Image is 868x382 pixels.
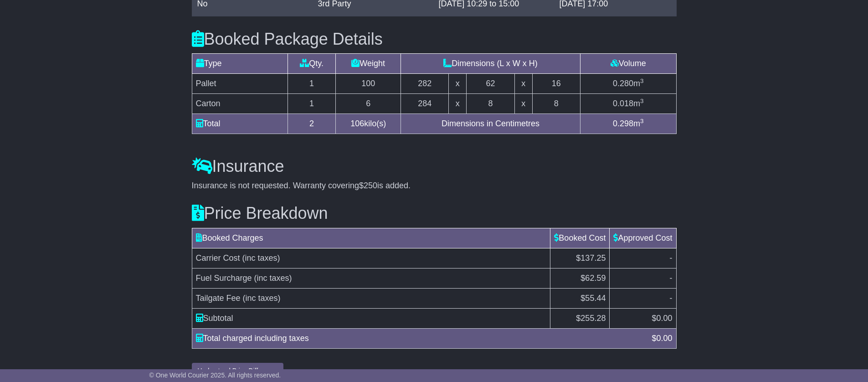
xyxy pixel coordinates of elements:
td: $ [610,308,676,328]
span: 0.018 [613,99,633,108]
td: 6 [336,94,401,114]
td: Subtotal [192,308,550,328]
td: 100 [336,74,401,94]
span: $62.59 [580,274,606,283]
span: 255.28 [580,314,606,323]
td: kilo(s) [336,114,401,134]
span: - [670,253,673,263]
td: Volume [580,54,676,74]
span: (inc taxes) [243,294,281,303]
span: 0.00 [656,334,672,343]
sup: 3 [640,77,644,84]
td: Total [192,114,288,134]
h3: Price Breakdown [192,204,677,222]
span: $137.25 [576,253,606,263]
td: Carton [192,94,288,114]
td: 8 [467,94,514,114]
span: 106 [350,119,364,128]
h3: Booked Package Details [192,30,677,48]
td: 1 [288,74,335,94]
span: Carrier Cost [196,253,240,263]
div: Insurance is not requested. Warranty covering is added. [192,181,677,191]
td: m [580,74,676,94]
td: Qty. [288,54,335,74]
span: 0.298 [613,119,633,128]
span: $55.44 [580,294,606,303]
td: x [449,74,467,94]
button: Understand Price Difference [192,363,284,379]
span: (inc taxes) [254,274,292,283]
td: $ [550,308,610,328]
span: 0.00 [656,314,672,323]
td: 62 [467,74,514,94]
td: m [580,114,676,134]
td: x [449,94,467,114]
span: Fuel Surcharge [196,274,252,283]
td: 16 [532,74,580,94]
sup: 3 [640,118,644,124]
span: (inc taxes) [242,253,280,263]
td: 8 [532,94,580,114]
td: 2 [288,114,335,134]
td: Weight [336,54,401,74]
td: 1 [288,94,335,114]
div: $ [647,332,677,345]
span: © One World Courier 2025. All rights reserved. [149,372,281,379]
td: Approved Cost [610,228,676,248]
td: m [580,94,676,114]
div: Total charged including taxes [191,332,647,345]
td: Dimensions (L x W x H) [401,54,580,74]
sup: 3 [640,98,644,104]
td: Pallet [192,74,288,94]
span: Tailgate Fee [196,294,241,303]
span: - [670,294,673,303]
h3: Insurance [192,157,677,176]
span: - [670,274,673,283]
span: $250 [359,181,377,190]
span: 0.280 [613,79,633,88]
td: 282 [401,74,449,94]
td: Type [192,54,288,74]
td: Booked Cost [550,228,610,248]
td: Booked Charges [192,228,550,248]
td: x [514,74,532,94]
td: Dimensions in Centimetres [401,114,580,134]
td: 284 [401,94,449,114]
td: x [514,94,532,114]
